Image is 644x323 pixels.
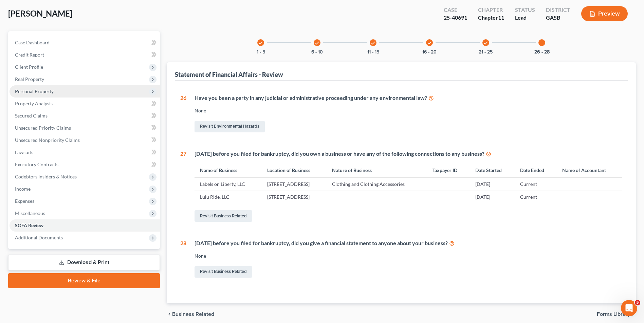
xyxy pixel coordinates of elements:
td: Current [515,191,557,203]
span: Unsecured Priority Claims [15,125,71,131]
a: Revisit Business Related [195,210,252,222]
button: 6 - 10 [311,50,323,55]
a: Revisit Environmental Hazards [195,121,265,132]
span: Property Analysis [15,101,53,106]
a: Lawsuits [10,146,160,158]
div: [DATE] before you filed for bankruptcy, did you give a financial statement to anyone about your b... [195,239,622,247]
a: Executory Contracts [10,158,160,171]
div: None [195,253,622,259]
button: chevron_left Business Related [167,311,214,317]
div: None [195,107,622,114]
div: 27 [180,150,186,223]
button: 16 - 20 [422,50,437,55]
span: Codebtors Insiders & Notices [15,174,77,179]
span: Expenses [15,198,34,204]
div: District [546,6,570,14]
div: Status [515,6,535,14]
button: 26 - 28 [534,50,550,55]
button: 1 - 5 [257,50,265,55]
div: Statement of Financial Affairs - Review [175,70,283,79]
span: Income [15,186,31,192]
a: Revisit Business Related [195,266,252,278]
span: Miscellaneous [15,210,45,216]
a: Download & Print [8,255,160,271]
div: [DATE] before you filed for bankruptcy, did you own a business or have any of the following conne... [195,150,622,158]
a: Review & File [8,273,160,288]
th: Name of Accountant [557,163,622,177]
span: Business Related [172,311,214,317]
div: Chapter [478,6,504,14]
span: 11 [498,14,504,21]
div: GASB [546,14,570,22]
span: 5 [635,300,640,305]
td: Labels on Liberty, LLC [195,178,262,191]
i: check [427,41,432,45]
i: chevron_left [167,311,172,317]
th: Date Started [470,163,515,177]
a: Credit Report [10,49,160,61]
span: Secured Claims [15,113,48,119]
div: Have you been a party in any judicial or administrative proceeding under any environmental law? [195,94,622,102]
iframe: Intercom live chat [621,300,637,316]
button: 11 - 15 [367,50,379,55]
th: Name of Business [195,163,262,177]
span: [PERSON_NAME] [8,8,72,18]
a: SOFA Review [10,219,160,232]
i: check [258,41,263,45]
th: Date Ended [515,163,557,177]
span: Personal Property [15,88,54,94]
a: Case Dashboard [10,37,160,49]
a: Unsecured Priority Claims [10,122,160,134]
td: [STREET_ADDRESS] [262,178,327,191]
span: Credit Report [15,52,44,58]
div: 25-40691 [444,14,467,22]
button: 21 - 25 [479,50,493,55]
span: Real Property [15,76,44,82]
th: Taxpayer ID [427,163,470,177]
td: Lulu Ride, LLC [195,191,262,203]
span: Client Profile [15,64,43,70]
span: Additional Documents [15,235,63,240]
div: 26 [180,94,186,134]
button: Preview [581,6,628,21]
i: check [371,41,375,45]
span: Unsecured Nonpriority Claims [15,137,80,143]
span: Lawsuits [15,149,33,155]
td: Clothing and Clothing Accessories [327,178,427,191]
td: [DATE] [470,191,515,203]
span: Case Dashboard [15,40,50,45]
span: SOFA Review [15,222,43,228]
span: Executory Contracts [15,161,58,167]
th: Location of Business [262,163,327,177]
div: 28 [180,239,186,279]
div: Case [444,6,467,14]
td: Current [515,178,557,191]
th: Nature of Business [327,163,427,177]
a: Property Analysis [10,98,160,110]
a: Secured Claims [10,110,160,122]
span: Forms Library [597,311,630,317]
i: check [315,41,319,45]
div: Lead [515,14,535,22]
button: Forms Library chevron_right [597,311,636,317]
i: check [483,41,488,45]
div: Chapter [478,14,504,22]
a: Unsecured Nonpriority Claims [10,134,160,146]
td: [STREET_ADDRESS] [262,191,327,203]
td: [DATE] [470,178,515,191]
